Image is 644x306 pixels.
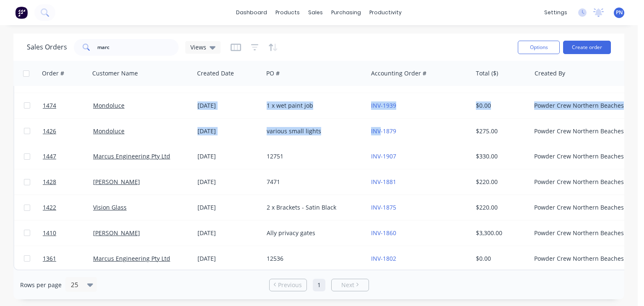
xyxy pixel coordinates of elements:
[271,6,304,19] div: products
[535,69,565,78] div: Created By
[304,6,327,19] div: sales
[371,178,396,186] a: INV-1881
[365,6,406,19] div: productivity
[476,152,525,161] div: $330.00
[197,127,260,135] div: [DATE]
[197,152,260,161] div: [DATE]
[197,69,234,78] div: Created Date
[43,101,56,110] span: 1474
[267,254,360,263] div: 12536
[267,101,360,110] div: 1 x wet paint job
[371,101,396,109] a: INV-1939
[197,178,260,186] div: [DATE]
[27,43,67,51] h1: Sales Orders
[43,152,56,161] span: 1447
[332,281,369,289] a: Next page
[93,178,140,186] a: [PERSON_NAME]
[267,203,360,212] div: 2 x Brackets - Satin Black
[43,93,93,118] a: 1474
[371,152,396,160] a: INV-1907
[93,127,125,135] a: Mondoluce
[267,127,360,135] div: various small lights
[190,43,206,52] span: Views
[43,127,56,135] span: 1426
[476,254,525,263] div: $0.00
[43,246,93,271] a: 1361
[534,254,627,263] div: Powder Crew Northern Beaches
[616,9,623,16] span: PN
[313,279,325,291] a: Page 1 is your current page
[534,178,627,186] div: Powder Crew Northern Beaches
[371,69,426,78] div: Accounting Order #
[43,203,56,212] span: 1422
[371,229,396,237] a: INV-1860
[476,69,498,78] div: Total ($)
[534,229,627,237] div: Powder Crew Northern Beaches
[43,178,56,186] span: 1428
[270,281,306,289] a: Previous page
[43,229,56,237] span: 1410
[267,178,360,186] div: 7471
[540,6,571,19] div: settings
[267,152,360,161] div: 12751
[93,229,140,237] a: [PERSON_NAME]
[534,203,627,212] div: Powder Crew Northern Beaches
[97,39,179,56] input: Search...
[20,281,62,289] span: Rows per page
[43,119,93,144] a: 1426
[476,101,525,110] div: $0.00
[197,203,260,212] div: [DATE]
[43,169,93,194] a: 1428
[43,220,93,246] a: 1410
[43,254,56,263] span: 1361
[371,127,396,135] a: INV-1879
[232,6,271,19] a: dashboard
[267,229,360,237] div: Ally privacy gates
[197,254,260,263] div: [DATE]
[93,101,125,109] a: Mondoluce
[476,203,525,212] div: $220.00
[476,229,525,237] div: $3,300.00
[15,6,28,19] img: Factory
[563,41,611,54] button: Create order
[43,195,93,220] a: 1422
[371,203,396,211] a: INV-1875
[534,152,627,161] div: Powder Crew Northern Beaches
[371,254,396,262] a: INV-1802
[327,6,365,19] div: purchasing
[197,101,260,110] div: [DATE]
[476,178,525,186] div: $220.00
[266,69,280,78] div: PO #
[476,127,525,135] div: $275.00
[42,69,64,78] div: Order #
[43,144,93,169] a: 1447
[534,101,627,110] div: Powder Crew Northern Beaches
[93,152,170,160] a: Marcus Engineering Pty Ltd
[93,203,127,211] a: Vision Glass
[341,281,354,289] span: Next
[266,279,372,291] ul: Pagination
[518,41,560,54] button: Options
[93,254,170,262] a: Marcus Engineering Pty Ltd
[534,127,627,135] div: Powder Crew Northern Beaches
[92,69,138,78] div: Customer Name
[197,229,260,237] div: [DATE]
[278,281,302,289] span: Previous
